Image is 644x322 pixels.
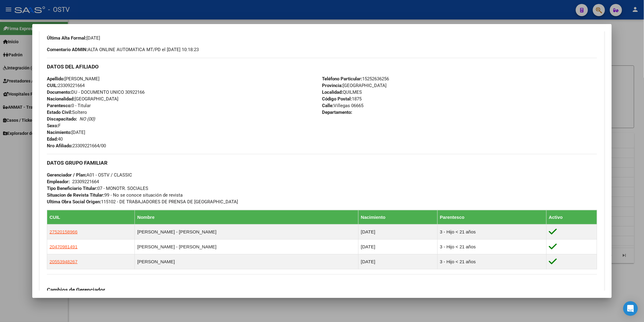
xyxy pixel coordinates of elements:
[47,83,58,88] strong: CUIL:
[47,89,71,95] strong: Documento:
[322,76,362,82] strong: Teléfono Particular:
[72,178,99,185] div: 23309221664
[47,159,597,166] h3: DATOS GRUPO FAMILIAR
[47,96,75,102] strong: Nacionalidad:
[47,130,85,135] span: [DATE]
[135,239,359,254] td: [PERSON_NAME] - [PERSON_NAME]
[47,186,97,191] strong: Tipo Beneficiario Titular:
[50,244,78,249] span: 20470981491
[47,136,63,142] span: 40
[358,254,437,269] td: [DATE]
[47,286,597,293] h3: Cambios de Gerenciador
[322,110,352,115] strong: Departamento:
[47,130,72,135] strong: Nacimiento:
[47,192,104,198] strong: Situacion de Revista Titular:
[322,96,362,102] span: 1875
[47,35,100,41] span: [DATE]
[47,172,86,178] strong: Gerenciador / Plan:
[358,210,437,224] th: Nacimiento
[47,110,87,115] span: Soltero
[322,83,387,88] span: [GEOGRAPHIC_DATA]
[322,89,362,95] span: QUILMES
[437,224,546,239] td: 3 - Hijo < 21 años
[47,103,72,108] strong: Parentesco:
[47,63,597,70] h3: DATOS DEL AFILIADO
[135,224,359,239] td: [PERSON_NAME] - [PERSON_NAME]
[50,259,78,264] span: 20553948267
[322,96,352,102] strong: Código Postal:
[47,210,135,224] th: CUIL
[47,76,65,82] strong: Apellido:
[322,76,389,82] span: 15252636256
[322,83,343,88] strong: Provincia:
[47,172,132,178] span: A01 - OSTV / CLASSIC
[47,96,118,102] span: [GEOGRAPHIC_DATA]
[358,239,437,254] td: [DATE]
[47,103,91,108] span: 0 - Titular
[322,89,343,95] strong: Localidad:
[47,123,58,128] strong: Sexo:
[47,179,70,184] strong: Empleador:
[47,143,72,149] strong: Nro Afiliado:
[437,254,546,269] td: 3 - Hijo < 21 años
[47,116,77,122] strong: Discapacitado:
[546,210,597,224] th: Activo
[79,116,95,122] i: NO (00)
[47,199,101,205] strong: Ultima Obra Social Origen:
[47,110,72,115] strong: Estado Civil:
[135,254,359,269] td: [PERSON_NAME]
[47,136,58,142] strong: Edad:
[358,224,437,239] td: [DATE]
[50,229,78,234] span: 27520158966
[437,210,546,224] th: Parentesco
[47,76,100,82] span: [PERSON_NAME]
[322,103,363,108] span: Villegas 06665
[135,210,359,224] th: Nombre
[47,35,86,41] strong: Última Alta Formal:
[47,143,106,149] span: 23309221664/00
[47,192,183,198] span: 99 - No se conoce situación de revista
[47,199,238,205] span: 115102 - DE TRABAJADORES DE PRENSA DE [GEOGRAPHIC_DATA]
[623,301,638,316] div: Open Intercom Messenger
[47,46,199,53] span: ALTA ONLINE AUTOMATICA MT/PD el [DATE] 10:18:23
[47,123,61,128] span: F
[47,83,85,88] span: 23309221664
[437,239,546,254] td: 3 - Hijo < 21 años
[47,186,148,191] span: 07 - MONOTR. SOCIALES
[47,47,88,52] strong: Comentario ADMIN:
[322,103,334,108] strong: Calle:
[47,89,145,95] span: DU - DOCUMENTO UNICO 30922166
